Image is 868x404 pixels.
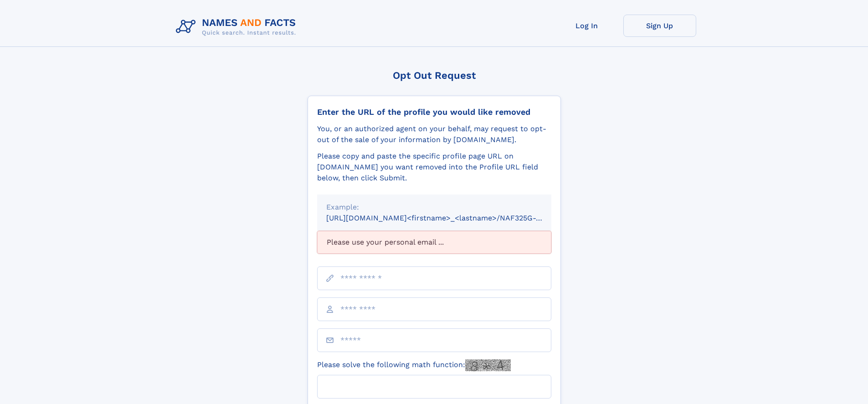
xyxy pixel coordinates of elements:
div: Please copy and paste the specific profile page URL on [DOMAIN_NAME] you want removed into the Pr... [317,151,551,184]
a: Log In [550,15,623,37]
div: Opt Out Request [308,70,561,81]
div: Please use your personal email ... [317,231,551,254]
label: Please solve the following math function: [317,359,511,371]
a: Sign Up [623,15,696,37]
div: Example: [326,202,542,213]
img: Logo Names and Facts [172,15,303,39]
div: Enter the URL of the profile you would like removed [317,107,551,117]
div: You, or an authorized agent on your behalf, may request to opt-out of the sale of your informatio... [317,123,551,145]
small: [URL][DOMAIN_NAME]<firstname>_<lastname>/NAF325G-xxxxxxxx [326,214,569,222]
